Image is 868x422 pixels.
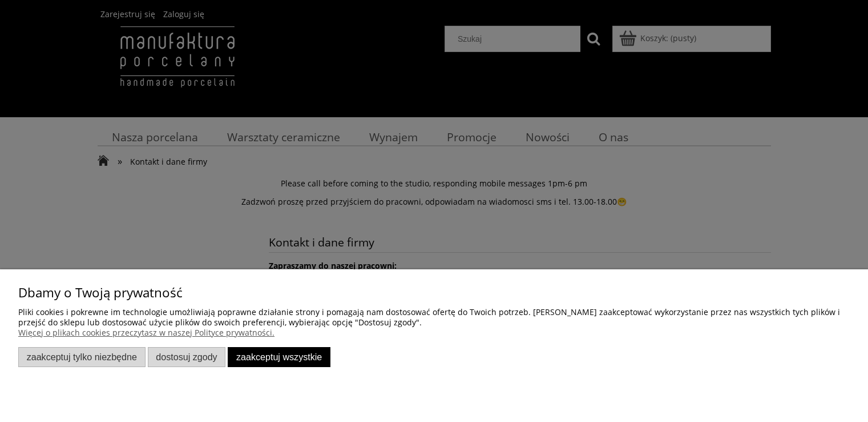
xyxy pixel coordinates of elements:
[18,307,850,328] p: Pliki cookies i pokrewne im technologie umożliwiają poprawne działanie strony i pomagają nam dost...
[18,288,850,298] p: Dbamy o Twoją prywatność
[18,327,274,338] a: Więcej o plikach cookies przeczytasz w naszej Polityce prywatności.
[18,347,146,367] button: Zaakceptuj tylko niezbędne
[228,347,330,367] button: Zaakceptuj wszystkie
[148,347,226,367] button: Dostosuj zgody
